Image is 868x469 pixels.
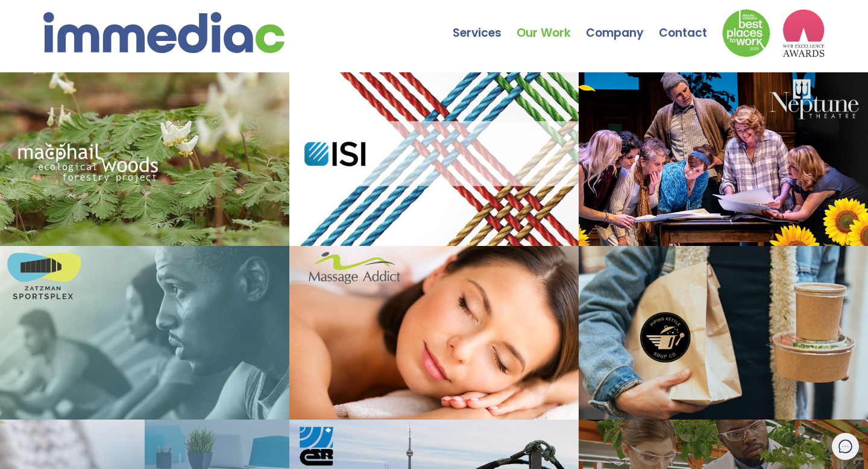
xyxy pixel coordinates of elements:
[722,9,770,57] img: Down
[659,3,722,45] a: Contact
[453,3,517,45] a: Services
[43,12,285,53] img: immediac
[782,9,825,57] img: logo2_wea_nobg.webp
[517,3,586,45] a: Our Work
[586,3,659,45] a: Company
